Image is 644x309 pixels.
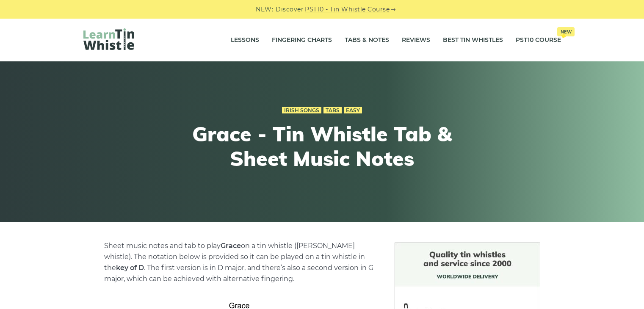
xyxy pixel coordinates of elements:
a: Lessons [231,30,259,51]
a: PST10 CourseNew [516,30,561,51]
a: Reviews [402,30,430,51]
a: Fingering Charts [272,30,332,51]
a: Best Tin Whistles [443,30,503,51]
img: LearnTinWhistle.com [83,28,134,50]
span: New [557,27,575,36]
a: Tabs & Notes [345,30,389,51]
strong: Grace [221,242,241,250]
a: Irish Songs [282,107,321,114]
a: Easy [344,107,362,114]
p: Sheet music notes and tab to play on a tin whistle ([PERSON_NAME] whistle). The notation below is... [104,240,374,284]
h1: Grace - Tin Whistle Tab & Sheet Music Notes [166,122,478,171]
strong: key of D [116,264,144,272]
a: Tabs [323,107,342,114]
